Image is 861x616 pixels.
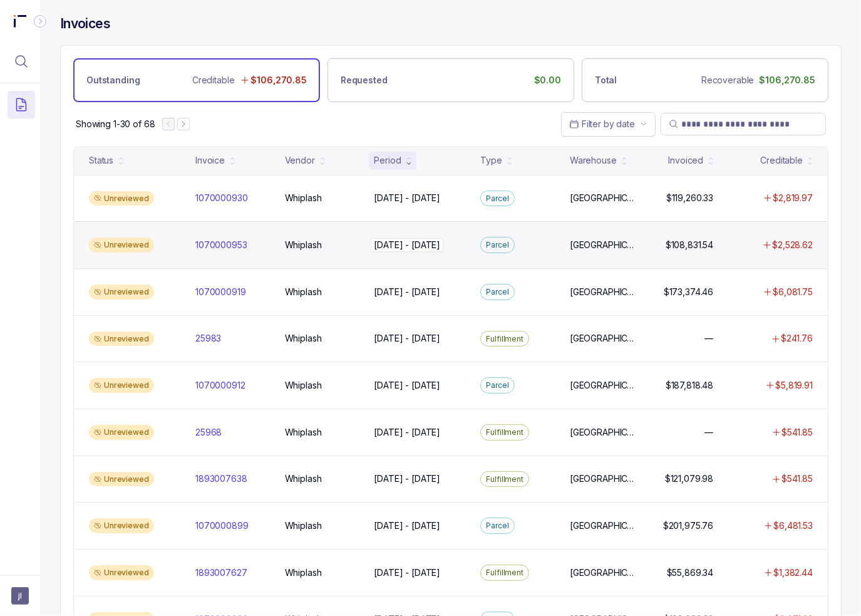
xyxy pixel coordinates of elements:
p: [DATE] - [DATE] [374,472,440,485]
p: Fulfillment [486,473,523,486]
div: Unreviewed [89,565,154,580]
div: Period [374,154,401,167]
p: $2,528.62 [772,239,813,251]
div: Invoice [195,154,225,167]
p: Whiplash [285,192,322,204]
div: Unreviewed [89,518,154,533]
p: $55,869.34 [667,566,714,579]
p: 25983 [195,332,221,345]
p: Whiplash [285,332,322,345]
p: — [704,426,713,439]
p: Showing 1-30 of 68 [76,118,155,130]
div: Creditable [760,154,803,167]
p: Parcel [486,239,508,251]
p: [DATE] - [DATE] [374,426,440,439]
div: Unreviewed [89,191,154,206]
p: Parcel [486,192,508,205]
p: $106,270.85 [760,74,815,86]
div: Unreviewed [89,425,154,440]
p: $1,382.44 [773,566,813,579]
p: [DATE] - [DATE] [371,238,443,252]
p: 1070000919 [195,286,246,298]
div: Collapse Icon [33,14,48,29]
p: [GEOGRAPHIC_DATA] [570,239,634,251]
p: Whiplash [285,472,322,485]
p: [GEOGRAPHIC_DATA] [570,192,634,204]
p: $187,818.48 [666,379,713,392]
h4: Invoices [60,15,110,33]
div: Unreviewed [89,285,154,300]
p: [DATE] - [DATE] [374,286,440,298]
p: [DATE] - [DATE] [374,379,440,392]
p: Whiplash [285,519,322,532]
p: 1893007638 [195,472,247,485]
p: 1070000899 [195,519,249,532]
button: Next Page [177,118,190,130]
p: Fulfillment [486,333,523,345]
p: Whiplash [285,379,322,392]
div: Invoiced [668,154,703,167]
p: [GEOGRAPHIC_DATA] [570,332,634,345]
p: Fulfillment [486,426,523,439]
p: 1070000930 [195,192,248,204]
p: [GEOGRAPHIC_DATA] [570,286,634,298]
p: [GEOGRAPHIC_DATA] [570,472,634,485]
p: [GEOGRAPHIC_DATA] [570,566,634,579]
p: $119,260.33 [666,192,713,204]
p: [DATE] - [DATE] [374,519,440,532]
div: Unreviewed [89,472,154,487]
p: $6,481.53 [773,519,813,532]
p: Total [595,74,617,86]
p: $2,819.97 [773,192,813,204]
div: Type [480,154,502,167]
p: 1893007627 [195,566,247,579]
div: Unreviewed [89,378,154,393]
p: [GEOGRAPHIC_DATA] [570,426,634,439]
button: Date Range Picker [561,112,656,136]
div: Remaining page entries [76,118,155,130]
p: Fulfillment [486,566,523,579]
p: [DATE] - [DATE] [374,566,440,579]
p: $541.85 [781,426,813,439]
div: Status [89,154,113,167]
p: Parcel [486,379,508,392]
p: Parcel [486,519,508,532]
p: Whiplash [285,286,322,298]
search: Date Range Picker [569,118,635,130]
div: Unreviewed [89,238,154,253]
p: Requested [341,74,388,86]
p: Creditable [192,74,235,86]
p: Parcel [486,286,508,298]
p: $5,819.91 [775,379,813,392]
p: 1070000953 [195,239,247,251]
p: $108,831.54 [666,239,713,251]
p: [DATE] - [DATE] [374,332,440,345]
span: Filter by date [582,118,635,129]
p: Whiplash [285,566,322,579]
p: $201,975.76 [663,519,713,532]
p: Outstanding [86,74,140,86]
p: $121,079.98 [665,472,713,485]
p: $541.85 [781,472,813,485]
button: Menu Icon Button MagnifyingGlassIcon [8,48,35,75]
p: Whiplash [285,426,322,439]
p: $6,081.75 [773,286,813,298]
div: Warehouse [570,154,617,167]
p: 25968 [195,426,222,439]
p: [GEOGRAPHIC_DATA] [570,519,634,532]
p: $106,270.85 [251,74,307,86]
div: Vendor [285,154,315,167]
p: [GEOGRAPHIC_DATA] [570,379,634,392]
p: Whiplash [285,239,322,251]
p: $241.76 [781,332,813,345]
p: [DATE] - [DATE] [374,192,440,204]
p: $173,374.46 [664,286,713,298]
button: Menu Icon Button DocumentTextIcon [8,91,35,118]
button: User initials [11,587,29,605]
p: Recoverable [701,74,754,86]
div: Unreviewed [89,331,154,347]
p: — [704,332,713,345]
p: 1070000912 [195,379,245,392]
p: $0.00 [534,74,561,86]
